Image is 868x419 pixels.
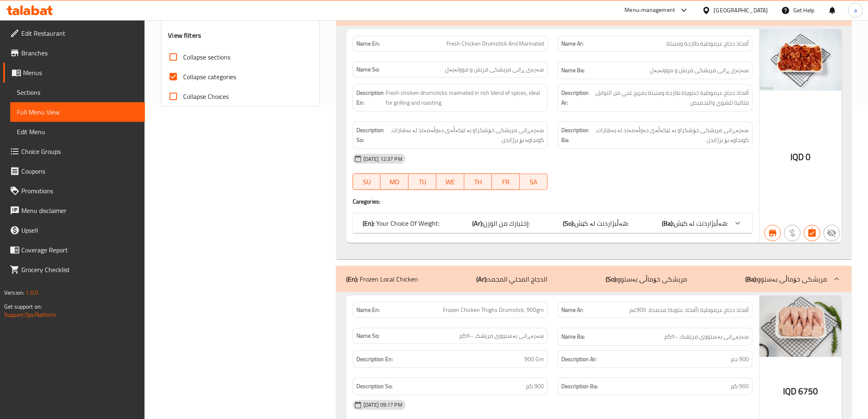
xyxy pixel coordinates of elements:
[824,225,840,241] button: Not available
[436,174,464,190] button: WE
[445,65,544,74] span: سەرەی ڕانی مریشکی فرێش و مووتەپەل
[21,28,138,38] span: Edit Restaurant
[561,306,583,314] strong: Name Ar:
[356,381,393,392] strong: Description So:
[760,29,842,91] img: Qasab_Sarwaran_Marinated_638899860263942633.jpg
[806,149,811,165] span: 0
[21,206,138,215] span: Menu disclaimer
[561,125,590,145] strong: Description Ba:
[492,174,520,190] button: FR
[745,273,757,285] b: (Ba):
[443,306,544,314] span: Frozen Chicken Thighs Drumstick, 900gm
[784,225,801,241] button: Purchased item
[446,39,544,48] span: Fresh Chicken Drumstick And Marinated
[356,65,379,74] strong: Name So:
[336,266,852,292] div: (En): Frozen Local Chicken(Ar):الدجاج المحلي المجمد(So):مریشکی خۆماڵی بەستوو(Ba):مریشکی خۆماڵی بە...
[495,176,517,188] span: FR
[356,125,385,145] strong: Description So:
[476,274,547,284] p: الدجاج المحلي المجمد
[561,381,598,392] strong: Description Ba:
[674,217,728,229] span: هەڵبژاردنت لە کێش:
[353,213,753,233] div: (En): Your Choice Of Weight:(Ar):إختيارك من الوزن:(So):هەڵبژاردنت لە کێش:(Ba):هەڵبژاردنت لە کێش:
[664,332,749,342] span: سەرەڕانی بەستووی مرێشک، ۹۰۰گم
[731,381,749,392] span: 900 گم
[412,176,433,188] span: TU
[574,217,629,229] span: هەڵبژاردنت لە کێش:
[561,354,597,364] strong: Description Ar:
[10,122,145,142] a: Edit Menu
[523,176,544,188] span: SA
[3,181,145,201] a: Promotions
[381,174,409,190] button: MO
[23,68,138,78] span: Menus
[783,383,797,399] span: IQD
[21,265,138,275] span: Grocery Checklist
[524,354,544,364] span: 900 Gm
[3,161,145,181] a: Coupons
[459,332,544,340] span: سەرەڕانی بەستووی مرێشک، ۹۰۰گم
[854,6,857,15] span: a
[21,186,138,196] span: Promotions
[745,274,827,284] p: مریشکی خۆماڵی بەستوو
[662,217,674,229] b: (Ba):
[731,354,749,364] span: 900 جم
[21,245,138,255] span: Coverage Report
[3,23,145,43] a: Edit Restaurant
[21,147,138,156] span: Choice Groups
[476,273,487,285] b: (Ar):
[346,274,418,284] p: Frozen Local Chicken
[10,82,145,102] a: Sections
[472,217,483,229] b: (Ar):
[346,273,358,285] b: (En):
[629,306,749,314] span: أفخاذ دجاج عرموطية (أفخاذ علوية) مجمدة، 900غم
[168,31,201,40] h3: View filters
[360,155,406,163] span: [DATE] 12:37 PM
[592,125,749,145] span: سەرەڕانی مریشکی خۆشکراو بە تێکەڵەی دەوڵەمەند لە بەهارات، گونجاوە بۆ برژاندن
[353,174,381,190] button: SU
[561,65,585,76] strong: Name Ba:
[468,176,489,188] span: TH
[760,295,842,357] img: Qasab_sarwaran__%D8%A7%D9%81%D8%AE%D8%A7%D8%B0_%D8%AF%D8%AC%D8%A7638551202110871441.jpg
[10,102,145,122] a: Full Menu View
[714,6,768,15] div: [GEOGRAPHIC_DATA]
[183,92,229,101] span: Collapse Choices
[798,383,818,399] span: 6750
[353,197,753,206] h4: Caregories:
[386,88,544,108] span: Fresh chicken drumsticks marinated in rich blend of spices, ideal for grilling and roasting
[464,174,492,190] button: TH
[3,201,145,220] a: Menu disclaimer
[563,217,574,229] b: (So):
[17,87,138,97] span: Sections
[561,39,583,48] strong: Name Ar:
[3,142,145,161] a: Choice Groups
[590,88,749,108] span: أفخاذ دجاج عرموطية (علوية) طازجة ومتبلة بمزيج غني من التوابل، مثالية للشوي والتحميص
[409,174,436,190] button: TU
[183,72,236,82] span: Collapse categories
[356,332,379,340] strong: Name So:
[356,306,380,314] strong: Name En:
[4,309,56,320] a: Support.OpsPlatform
[25,287,38,298] span: 1.0.0
[804,225,820,241] button: Has choices
[356,88,384,108] strong: Description En:
[21,166,138,176] span: Coupons
[384,176,405,188] span: MO
[387,125,544,145] span: سەرەڕانی مریشکی خۆشکراو بە تێکەڵەی دەوڵەمەند لە بەهارات، گونجاوە بۆ برژاندن
[483,217,530,229] span: إختيارك من الوزن:
[3,240,145,260] a: Coverage Report
[520,174,548,190] button: SA
[21,225,138,235] span: Upsell
[363,218,439,228] p: Your Choice Of Weight:
[440,176,461,188] span: WE
[3,43,145,63] a: Branches
[360,401,406,409] span: [DATE] 09:17 PM
[606,273,617,285] b: (So):
[526,381,544,392] span: 900 گم
[17,107,138,117] span: Full Menu View
[606,274,687,284] p: مریشکی خۆماڵی بەستوو
[183,52,230,62] span: Collapse sections
[3,63,145,82] a: Menus
[17,127,138,137] span: Edit Menu
[21,48,138,58] span: Branches
[4,287,24,298] span: Version:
